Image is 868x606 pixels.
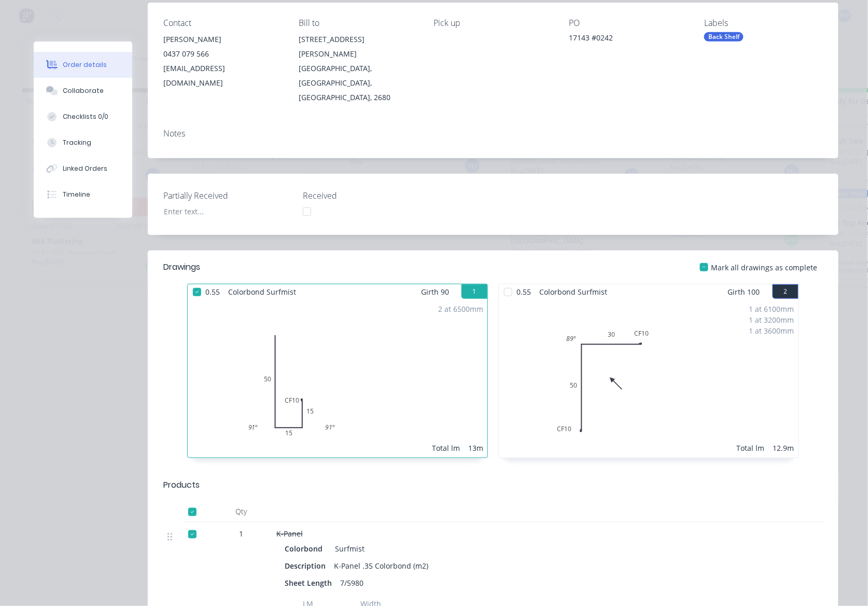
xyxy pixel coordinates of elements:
div: 12.9m [773,443,794,453]
span: Colorbond Surfmist [224,284,300,299]
div: [STREET_ADDRESS][PERSON_NAME][GEOGRAPHIC_DATA], [GEOGRAPHIC_DATA], [GEOGRAPHIC_DATA], 2680 [299,32,417,105]
div: PO [569,18,688,28]
button: 1 [461,284,487,299]
div: Timeline [63,190,90,199]
div: 17143 #0242 [569,32,688,47]
div: Qty [210,502,272,522]
div: Order details [63,60,107,70]
label: Received [303,189,432,202]
span: 0.55 [512,284,535,299]
span: K-Panel [276,529,303,539]
div: Collaborate [63,86,104,95]
button: Linked Orders [34,156,132,182]
span: Colorbond Surfmist [535,284,611,299]
div: 7/5980 [336,576,368,591]
label: Partially Received [163,189,293,202]
div: 2 at 6500mm [438,304,483,314]
div: 1 at 3200mm [749,314,794,325]
div: 0CF1050CF103089º1 at 6100mm1 at 3200mm1 at 3600mmTotal lm12.9m [499,299,799,458]
div: Total lm [432,443,460,453]
button: Checklists 0/0 [34,104,132,130]
div: Labels [704,18,823,28]
div: Surfmist [331,542,365,557]
span: 0.55 [201,284,224,299]
div: 05015CF101591º91º2 at 6500mmTotal lm13m [188,299,487,458]
div: Pick up [434,18,553,28]
button: Collaborate [34,78,132,104]
button: Order details [34,52,132,78]
button: Tracking [34,130,132,156]
div: 13m [468,443,483,453]
span: Mark all drawings as complete [711,262,818,273]
div: [PERSON_NAME] [163,32,282,47]
div: Linked Orders [63,164,107,173]
div: Products [163,479,200,491]
div: K-Panel .35 Colorbond (m2) [330,559,432,574]
div: 0437 079 566 [163,47,282,61]
div: [STREET_ADDRESS][PERSON_NAME] [299,32,417,61]
div: Contact [163,18,282,28]
div: Bill to [299,18,417,28]
div: Back Shelf [704,32,744,42]
div: Sheet Length [285,576,336,591]
div: Total lm [737,443,765,453]
button: 2 [773,284,799,299]
div: [PERSON_NAME]0437 079 566[EMAIL_ADDRESS][DOMAIN_NAME] [163,32,282,90]
span: 1 [239,529,243,540]
div: Drawings [163,261,200,273]
div: [EMAIL_ADDRESS][DOMAIN_NAME] [163,61,282,90]
span: Girth 100 [728,284,760,299]
div: Checklists 0/0 [63,112,108,121]
div: 1 at 6100mm [749,304,794,314]
div: 1 at 3600mm [749,325,794,336]
span: Girth 90 [421,284,449,299]
div: Description [285,559,330,574]
div: [GEOGRAPHIC_DATA], [GEOGRAPHIC_DATA], [GEOGRAPHIC_DATA], 2680 [299,61,417,105]
div: Tracking [63,138,91,147]
div: Notes [163,129,823,139]
button: Timeline [34,182,132,208]
div: Colorbond [285,542,327,557]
